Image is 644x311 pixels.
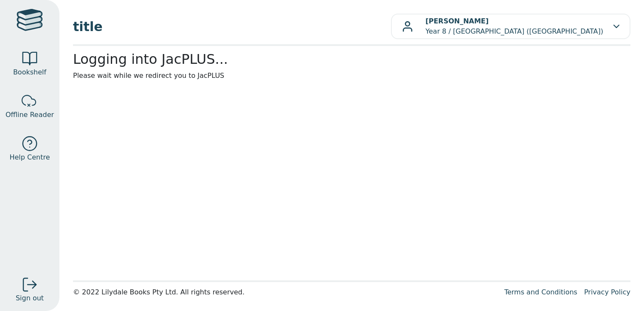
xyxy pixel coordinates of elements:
span: title [73,17,391,36]
button: [PERSON_NAME]Year 8 / [GEOGRAPHIC_DATA] ([GEOGRAPHIC_DATA]) [391,14,630,39]
p: Year 8 / [GEOGRAPHIC_DATA] ([GEOGRAPHIC_DATA]) [425,16,603,37]
div: © 2022 Lilydale Books Pty Ltd. All rights reserved. [73,287,498,297]
a: Privacy Policy [584,288,630,296]
p: Please wait while we redirect you to JacPLUS [73,71,630,81]
span: Help Centre [9,152,50,163]
h2: Logging into JacPLUS... [73,51,630,67]
a: Terms and Conditions [504,288,577,296]
b: [PERSON_NAME] [425,17,489,25]
span: Sign out [16,293,44,303]
span: Bookshelf [13,67,46,77]
span: Offline Reader [6,110,54,120]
